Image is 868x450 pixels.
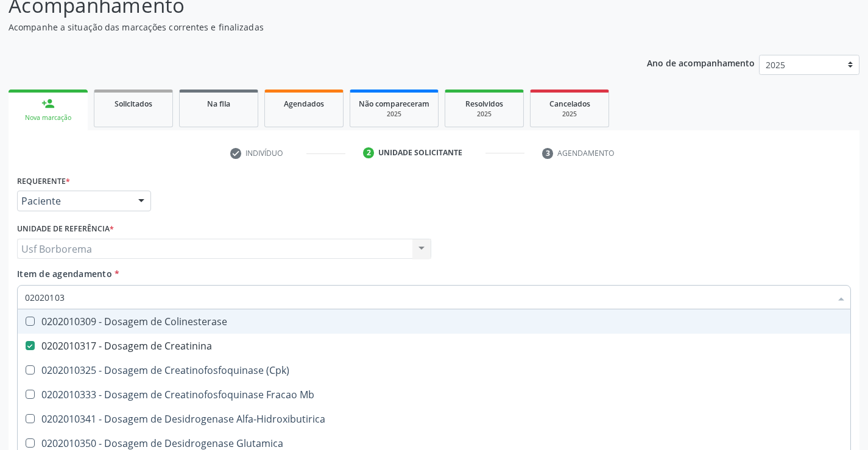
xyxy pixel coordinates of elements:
[359,99,429,109] span: Não compareceram
[25,341,843,351] div: 0202010317 - Dosagem de Creatinina
[17,268,112,279] span: Item de agendamento
[9,21,604,33] p: Acompanhe a situação das marcações correntes e finalizadas
[359,110,429,119] div: 2025
[25,390,843,399] div: 0202010333 - Dosagem de Creatinofosfoquinase Fracao Mb
[25,285,831,309] input: Buscar por procedimentos
[539,110,600,119] div: 2025
[465,99,503,109] span: Resolvidos
[363,147,374,158] div: 2
[549,99,590,109] span: Cancelados
[41,97,55,110] div: person_add
[454,110,515,119] div: 2025
[284,99,324,109] span: Agendados
[25,414,843,424] div: 0202010341 - Dosagem de Desidrogenase Alfa-Hidroxibutirica
[25,365,843,375] div: 0202010325 - Dosagem de Creatinofosfoquinase (Cpk)
[17,220,114,239] label: Unidade de referência
[647,55,755,70] p: Ano de acompanhamento
[25,317,843,326] div: 0202010309 - Dosagem de Colinesterase
[17,113,79,122] div: Nova marcação
[207,99,230,109] span: Na fila
[115,99,152,109] span: Solicitados
[21,195,126,207] span: Paciente
[378,147,462,158] div: Unidade solicitante
[17,172,70,191] label: Requerente
[25,438,843,448] div: 0202010350 - Dosagem de Desidrogenase Glutamica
